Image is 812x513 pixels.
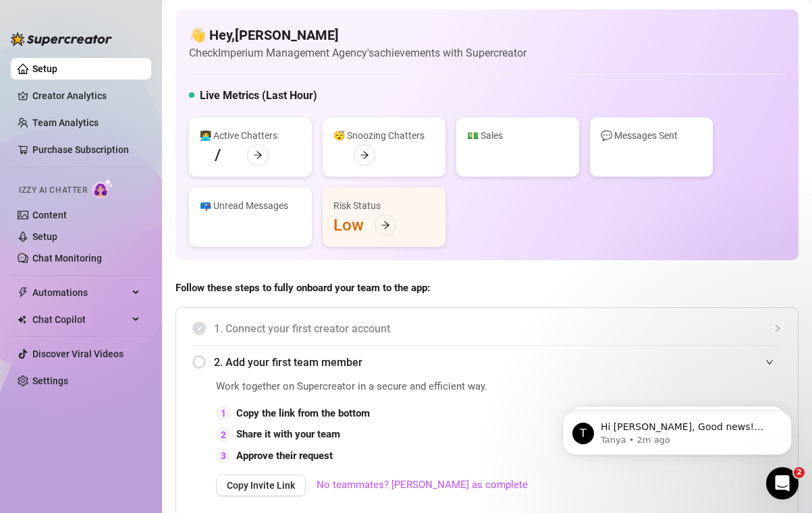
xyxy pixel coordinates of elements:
[32,139,140,160] a: Purchase Subscription
[216,427,231,442] div: 2
[11,32,112,46] img: logo-BBDzfeDw.svg
[32,231,57,242] a: Setup
[200,198,301,213] div: 📪 Unread Messages
[227,480,295,491] span: Copy Invite Link
[216,379,528,395] span: Work together on Supercreator in a secure and efficient way.
[765,358,774,366] span: expanded
[317,477,528,493] a: No teammates? [PERSON_NAME] as complete
[253,150,263,160] span: arrow-right
[189,44,526,61] article: Check Imperium Management Agency's achievements with Supercreator
[236,428,340,440] strong: Share it with your team
[192,312,782,345] div: 1. Connect your first creator account
[32,375,68,386] a: Settings
[32,253,102,264] a: Chat Monitoring
[214,320,782,337] span: 1. Connect your first creator account
[236,450,333,462] strong: Approve their request
[794,467,805,478] span: 2
[236,407,370,419] strong: Copy the link from the bottom
[774,324,782,332] span: collapsed
[32,85,140,107] a: Creator Analytics
[175,282,430,294] strong: Follow these steps to fully onboard your team to the app:
[601,128,702,143] div: 💬 Messages Sent
[214,354,782,371] span: 2. Add your first team member
[32,63,57,74] a: Setup
[360,150,369,160] span: arrow-right
[32,309,128,330] span: Chat Copilot
[216,448,231,463] div: 3
[216,475,306,496] button: Copy Invite Link
[189,26,526,44] h4: 👋 Hey, [PERSON_NAME]
[333,198,435,213] div: Risk Status
[18,315,26,324] img: Chat Copilot
[32,282,128,303] span: Automations
[333,128,435,143] div: 😴 Snoozing Chatters
[467,128,568,143] div: 💵 Sales
[542,382,812,477] iframe: Intercom notifications message
[216,406,231,421] div: 1
[200,128,301,143] div: 👩‍💻 Active Chatters
[200,88,317,104] h5: Live Metrics (Last Hour)
[766,467,799,500] iframe: Intercom live chat
[18,287,28,298] span: thunderbolt
[92,179,113,198] img: AI Chatter
[32,117,99,128] a: Team Analytics
[381,220,390,230] span: arrow-right
[32,349,124,359] a: Discover Viral Videos
[32,210,67,220] a: Content
[192,346,782,379] div: 2. Add your first team member
[19,184,87,197] span: Izzy AI Chatter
